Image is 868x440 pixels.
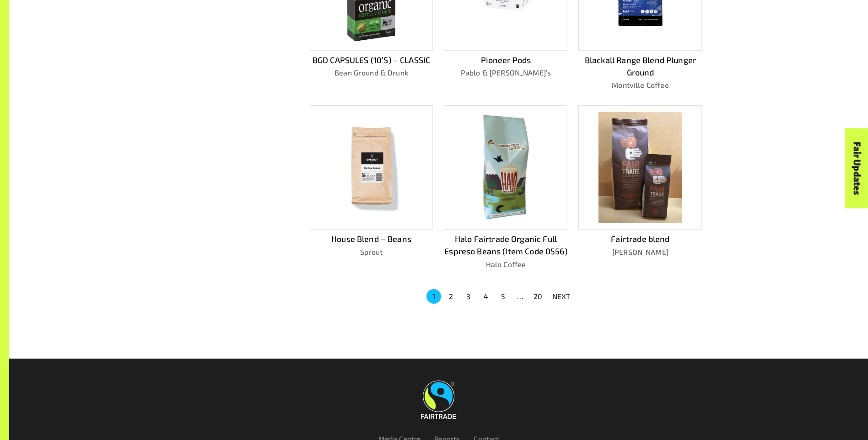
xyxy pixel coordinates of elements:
p: Halo Coffee [444,259,567,270]
button: Go to page 2 [444,289,458,304]
nav: pagination navigation [425,288,576,305]
p: Bean Ground & Drunk [310,67,433,78]
p: Blackall Range Blend Plunger Ground [578,54,702,79]
p: NEXT [552,291,571,302]
p: BGD CAPSULES (10’S) – CLASSIC [310,54,433,66]
button: NEXT [547,288,576,305]
p: Pioneer Pods [444,54,567,66]
img: Fairtrade Australia New Zealand logo [421,381,456,419]
p: Fairtrade blend [578,233,702,245]
button: Go to page 3 [461,289,476,304]
p: Sprout [310,247,433,258]
div: … [513,291,528,302]
button: Go to page 20 [531,289,545,304]
p: Pablo & [PERSON_NAME]’s [444,67,567,78]
button: page 1 [426,289,441,304]
p: Montville Coffee [578,80,702,91]
p: Halo Fairtrade Organic Full Espreso Beans (Item Code 0556) [444,233,567,258]
button: Go to page 4 [479,289,493,304]
a: Fairtrade blend[PERSON_NAME] [578,105,702,270]
a: Halo Fairtrade Organic Full Espreso Beans (Item Code 0556)Halo Coffee [444,105,567,270]
p: [PERSON_NAME] [578,247,702,258]
p: House Blend – Beans [310,233,433,245]
button: Go to page 5 [496,289,511,304]
a: House Blend – BeansSprout [310,105,433,270]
